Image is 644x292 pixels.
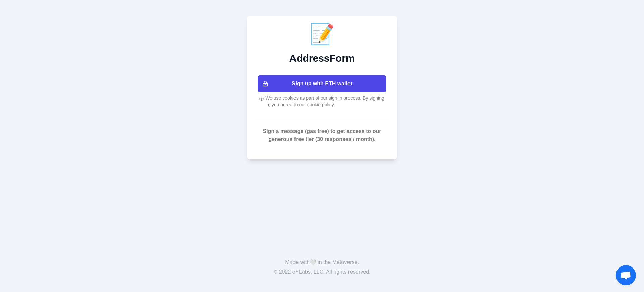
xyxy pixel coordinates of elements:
div: 📝 [255,24,389,44]
h2: AddressForm [255,52,389,64]
span: 🤍 [310,259,316,265]
p: Made with in the Metaverse. [11,258,633,266]
p: © 2022 e⁴ Labs, LLC. All rights reserved. [11,268,633,276]
p: Sign a message (gas free) to get access to our generous free tier (30 responses / month). [255,127,389,143]
a: Open chat [616,265,636,285]
div: We use cookies as part of our sign in process. By signing in, you agree to our cookie policy. [255,95,389,108]
button: Sign up with ETH wallet [258,75,386,92]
